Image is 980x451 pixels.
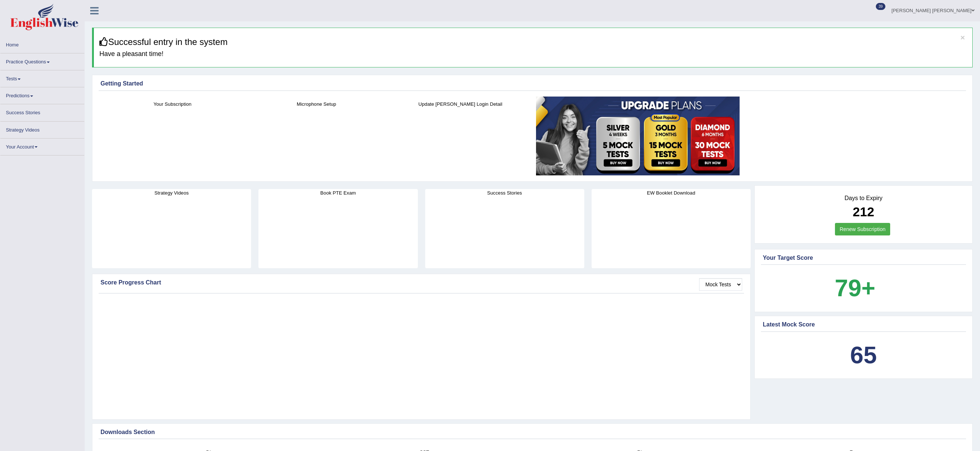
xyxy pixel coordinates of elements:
a: Renew Subscription [835,223,891,235]
a: Strategy Videos [0,122,84,136]
a: Success Stories [0,104,84,119]
a: Your Account [0,139,84,153]
button: × [960,34,965,41]
img: small5.jpg [536,97,740,175]
div: Your Target Score [763,254,964,262]
h4: EW Booklet Download [592,189,751,197]
a: Home [0,36,84,51]
h4: Days to Expiry [763,195,964,202]
div: Latest Mock Score [763,320,964,329]
h4: Update [PERSON_NAME] Login Detail [392,100,529,108]
h4: Success Stories [425,189,584,197]
h4: Book PTE Exam [258,189,417,197]
h3: Successful entry in the system [99,37,967,47]
a: Practice Questions [0,53,84,68]
h4: Microphone Setup [248,100,385,108]
h4: Have a pleasant time! [99,50,967,58]
a: Predictions [0,87,84,102]
span: 39 [876,3,885,10]
div: Getting Started [101,79,964,88]
b: 65 [850,342,877,368]
div: Score Progress Chart [101,278,742,287]
b: 212 [853,204,874,219]
div: Downloads Section [101,428,964,437]
h4: Your Subscription [104,100,241,108]
b: 79+ [835,275,875,301]
h4: Strategy Videos [92,189,251,197]
a: Tests [0,70,84,85]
